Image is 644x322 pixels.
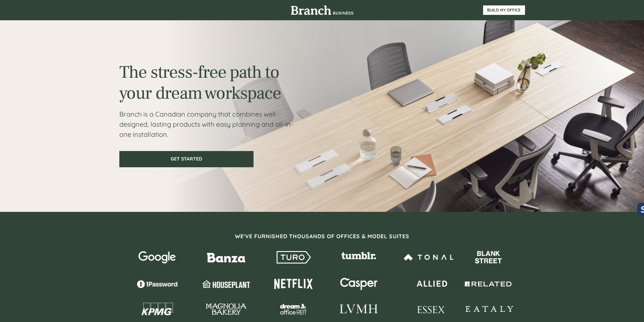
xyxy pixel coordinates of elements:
span: BUILD MY OFFICE [483,8,525,13]
a: GET STARTED [119,151,254,167]
span: The stress-free path to your dream workspace [119,61,281,104]
span: WE'VE FURNISHED THOUSANDS OF OFFICES & MODEL SUITES [235,233,409,240]
a: BUILD MY OFFICE [483,5,525,15]
span: Branch is a Canadian company that combines well-designed, lasting products with easy planning and... [119,110,293,139]
span: GET STARTED [120,156,253,162]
